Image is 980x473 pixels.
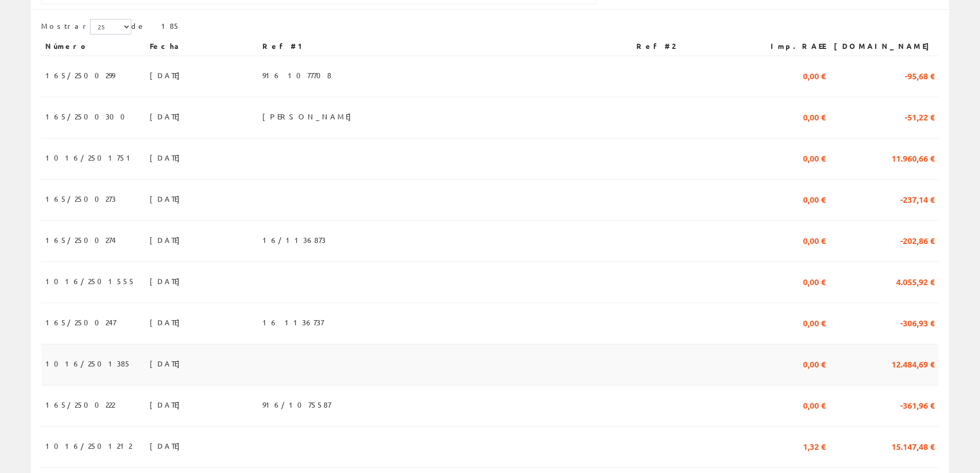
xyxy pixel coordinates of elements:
[90,19,131,34] select: Mostrar
[45,355,131,372] span: 1016/2501385
[262,231,326,249] span: 16/1136873
[41,37,146,56] th: Número
[45,231,116,249] span: 165/2500274
[900,396,935,413] span: -361,96 €
[41,19,939,37] div: de 185
[45,396,115,413] span: 165/2500222
[905,108,935,125] span: -51,22 €
[258,37,632,56] th: Ref #1
[150,149,185,166] span: [DATE]
[262,66,331,84] span: 916 1077708
[146,37,258,56] th: Fecha
[150,190,185,207] span: [DATE]
[632,37,753,56] th: Ref #2
[753,37,830,56] th: Imp.RAEE
[830,37,939,56] th: [DOMAIN_NAME]
[896,272,935,290] span: 4.055,92 €
[892,149,935,166] span: 11.960,66 €
[900,313,935,331] span: -306,93 €
[150,396,185,413] span: [DATE]
[150,231,185,249] span: [DATE]
[150,437,185,454] span: [DATE]
[262,108,357,125] span: [PERSON_NAME]
[803,190,826,207] span: 0,00 €
[803,149,826,166] span: 0,00 €
[892,437,935,454] span: 15.147,48 €
[803,66,826,84] span: 0,00 €
[905,66,935,84] span: -95,68 €
[803,396,826,413] span: 0,00 €
[45,149,135,166] span: 1016/2501751
[150,66,185,84] span: [DATE]
[803,231,826,249] span: 0,00 €
[262,396,331,413] span: 916/1075587
[45,66,115,84] span: 165/2500299
[803,355,826,372] span: 0,00 €
[900,190,935,207] span: -237,14 €
[45,108,131,125] span: 165/2500300
[892,355,935,372] span: 12.484,69 €
[150,313,185,331] span: [DATE]
[803,108,826,125] span: 0,00 €
[45,272,135,290] span: 1016/2501555
[803,437,826,454] span: 1,32 €
[150,272,185,290] span: [DATE]
[45,313,116,331] span: 165/2500247
[150,355,185,372] span: [DATE]
[262,313,324,331] span: 16 1136737
[45,190,116,207] span: 165/2500273
[803,272,826,290] span: 0,00 €
[900,231,935,249] span: -202,86 €
[41,19,131,34] label: Mostrar
[803,313,826,331] span: 0,00 €
[150,108,185,125] span: [DATE]
[45,437,132,454] span: 1016/2501212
